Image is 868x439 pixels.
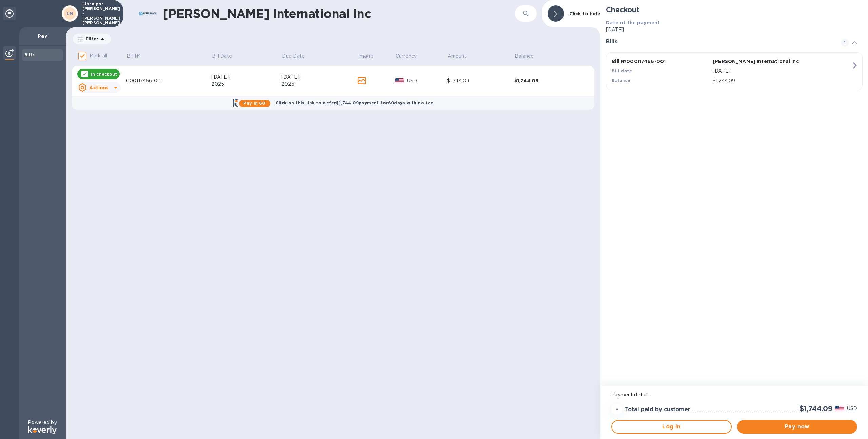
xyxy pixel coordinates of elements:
[612,68,632,73] b: Bill date
[276,100,434,106] b: Click on this link to defer $1,744.09 payment for 60 days with no fee
[82,2,116,25] p: Libra por [PERSON_NAME] - [PERSON_NAME] [PERSON_NAME]
[282,53,314,60] span: Due Date
[514,77,582,84] div: $1,744.09
[611,391,857,398] p: Payment details
[606,5,863,14] h2: Checkout
[163,6,457,21] h1: [PERSON_NAME] International Inc
[67,11,73,16] b: LM
[28,419,57,426] p: Powered by
[28,426,57,434] img: Logo
[212,53,232,60] p: Bill Date
[447,77,514,84] div: $1,744.09
[127,53,150,60] span: Bill №
[126,77,211,84] div: 000117466-001
[800,404,832,413] h2: $1,744.09
[281,74,358,81] div: [DATE],
[83,36,98,42] p: Filter
[395,78,404,83] img: USD
[713,77,851,84] p: $1,744.09
[396,53,417,60] p: Currency
[358,53,373,60] p: Image
[515,53,542,60] span: Balance
[606,26,863,33] p: [DATE]
[127,53,141,60] p: Bill №
[617,423,725,431] span: Log in
[407,77,447,84] p: USD
[841,39,849,47] span: 1
[211,74,281,81] div: [DATE],
[91,71,117,77] p: In checkout
[448,53,475,60] span: Amount
[212,53,241,60] span: Bill Date
[737,420,857,434] button: Pay now
[713,68,851,75] p: [DATE]
[606,20,660,25] b: Date of the payment
[606,39,833,45] h3: Bills
[611,420,731,434] button: Log in
[606,52,863,90] button: Bill №000117466-001[PERSON_NAME] International IncBill date[DATE]Balance$1,744.09
[569,11,601,16] b: Click to hide
[611,404,622,415] div: =
[282,53,305,60] p: Due Date
[743,423,852,431] span: Pay now
[612,78,630,83] b: Balance
[281,81,358,88] div: 2025
[835,406,844,411] img: USD
[713,58,811,65] p: [PERSON_NAME] International Inc
[847,405,857,412] p: USD
[612,58,710,65] p: Bill № 000117466-001
[515,53,534,60] p: Balance
[24,33,60,39] p: Pay
[24,52,35,57] b: Bills
[625,406,690,413] h3: Total paid by customer
[211,81,281,88] div: 2025
[448,53,467,60] p: Amount
[89,85,108,90] u: Actions
[243,101,265,106] b: Pay in 60
[90,52,107,59] p: Mark all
